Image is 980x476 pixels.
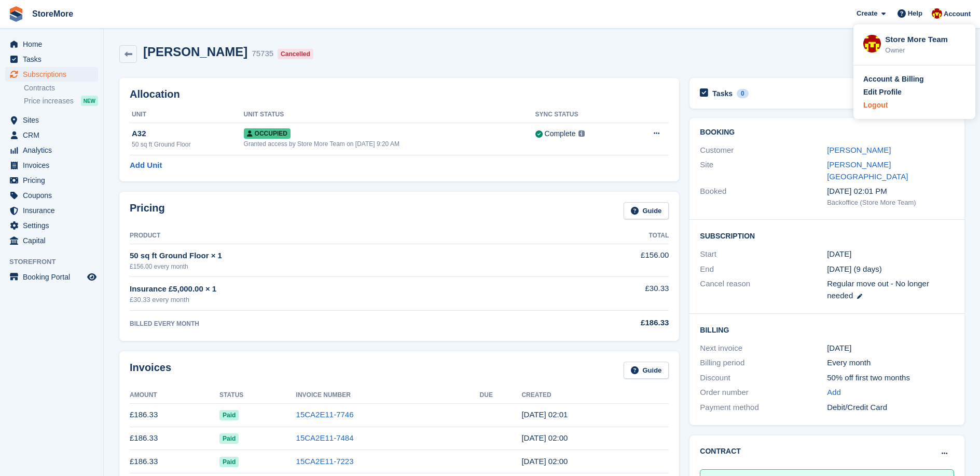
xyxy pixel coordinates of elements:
[130,295,543,305] div: £30.33 every month
[932,8,942,19] img: Store More Team
[863,87,902,98] div: Edit Profile
[863,74,965,85] a: Account & Billing
[827,279,929,300] span: Regular move out - No longer needed
[535,107,628,123] th: Sync Status
[5,218,98,233] a: menu
[23,128,85,142] span: CRM
[219,410,239,420] span: Paid
[700,186,827,207] div: Booked
[863,87,965,98] a: Edit Profile
[700,128,954,137] h2: Booking
[827,160,908,181] a: [PERSON_NAME][GEOGRAPHIC_DATA]
[827,387,841,399] a: Add
[521,457,568,466] time: 2025-06-10 01:00:05 UTC
[23,233,85,248] span: Capital
[23,203,85,218] span: Insurance
[700,342,827,354] div: Next invoice
[5,67,98,82] a: menu
[885,45,965,56] div: Owner
[863,100,965,111] a: Logout
[5,233,98,248] a: menu
[9,257,103,267] span: Storefront
[219,387,296,404] th: Status
[5,113,98,127] a: menu
[132,128,244,140] div: A32
[130,262,543,271] div: £156.00 every month
[827,342,954,354] div: [DATE]
[5,37,98,51] a: menu
[130,427,219,450] td: £186.33
[28,5,77,22] a: StoreMore
[827,146,891,154] a: [PERSON_NAME]
[700,446,741,457] h2: Contract
[244,128,291,139] span: Occupied
[130,250,543,262] div: 50 sq ft Ground Floor × 1
[827,197,954,208] div: Backoffice (Store More Team)
[130,228,543,244] th: Product
[278,49,313,59] div: Cancelled
[130,107,244,123] th: Unit
[624,202,669,219] a: Guide
[296,410,354,419] a: 15CA2E11-7746
[827,265,882,273] span: [DATE] (9 days)
[700,372,827,384] div: Discount
[827,402,954,414] div: Debit/Credit Card
[543,317,669,329] div: £186.33
[624,362,669,379] a: Guide
[130,319,543,328] div: BILLED EVERY MONTH
[700,402,827,414] div: Payment method
[5,128,98,142] a: menu
[296,457,354,466] a: 15CA2E11-7223
[863,100,888,111] div: Logout
[5,158,98,173] a: menu
[23,158,85,173] span: Invoices
[24,95,98,107] a: Price increases NEW
[908,8,922,19] span: Help
[23,270,85,284] span: Booking Portal
[219,457,239,467] span: Paid
[700,278,827,301] div: Cancel reason
[130,283,543,295] div: Insurance £5,000.00 × 1
[5,203,98,218] a: menu
[521,433,568,442] time: 2025-07-10 01:00:36 UTC
[885,34,965,43] div: Store More Team
[543,277,669,311] td: £30.33
[700,387,827,399] div: Order number
[700,248,827,260] div: Start
[5,52,98,67] a: menu
[944,9,971,19] span: Account
[712,89,733,98] h2: Tasks
[130,450,219,473] td: £186.33
[700,357,827,369] div: Billing period
[827,357,954,369] div: Every month
[5,143,98,157] a: menu
[252,48,273,60] div: 75735
[23,173,85,188] span: Pricing
[244,139,535,149] div: Granted access by Store More Team on [DATE] 9:20 AM
[130,88,669,100] h2: Allocation
[827,248,851,260] time: 2025-03-10 01:00:00 UTC
[521,387,669,404] th: Created
[143,45,247,59] h2: [PERSON_NAME]
[130,362,171,379] h2: Invoices
[521,410,568,419] time: 2025-08-10 01:01:00 UTC
[23,143,85,157] span: Analytics
[24,83,98,93] a: Contracts
[827,372,954,384] div: 50% off first two months
[132,140,244,149] div: 50 sq ft Ground Floor
[700,324,954,335] h2: Billing
[543,228,669,244] th: Total
[296,433,354,442] a: 15CA2E11-7484
[545,128,576,139] div: Complete
[296,387,480,404] th: Invoice Number
[23,52,85,67] span: Tasks
[81,96,98,106] div: NEW
[23,188,85,203] span: Coupons
[827,186,954,197] div: [DATE] 02:01 PM
[700,263,827,275] div: End
[130,160,162,171] a: Add Unit
[23,37,85,51] span: Home
[857,8,877,19] span: Create
[863,35,881,52] img: Store More Team
[219,433,239,444] span: Paid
